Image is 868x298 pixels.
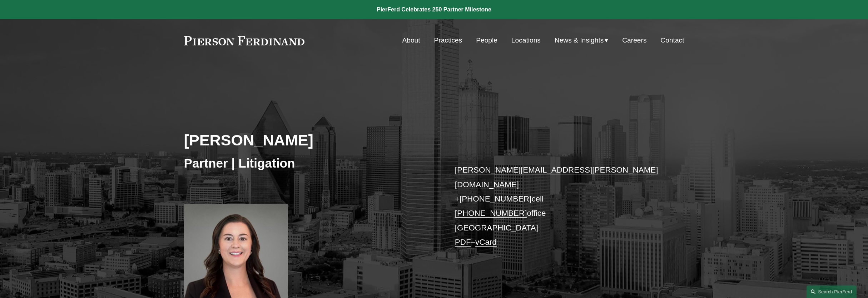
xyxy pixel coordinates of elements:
a: [PERSON_NAME][EMAIL_ADDRESS][PERSON_NAME][DOMAIN_NAME] [455,165,658,189]
a: Careers [622,34,646,47]
a: Search this site [807,285,857,298]
a: [PHONE_NUMBER] [455,209,527,218]
a: People [476,34,497,47]
a: PDF [455,238,471,247]
h2: [PERSON_NAME] [184,131,434,149]
a: folder dropdown [555,34,609,47]
a: Practices [434,34,462,47]
a: About [402,34,420,47]
a: vCard [475,238,497,247]
p: cell office [GEOGRAPHIC_DATA] – [455,163,663,249]
a: + [455,194,460,203]
a: Contact [660,34,684,47]
span: News & Insights [555,34,604,47]
a: Locations [511,34,541,47]
a: [PHONE_NUMBER] [460,194,532,203]
h3: Partner | Litigation [184,155,434,171]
